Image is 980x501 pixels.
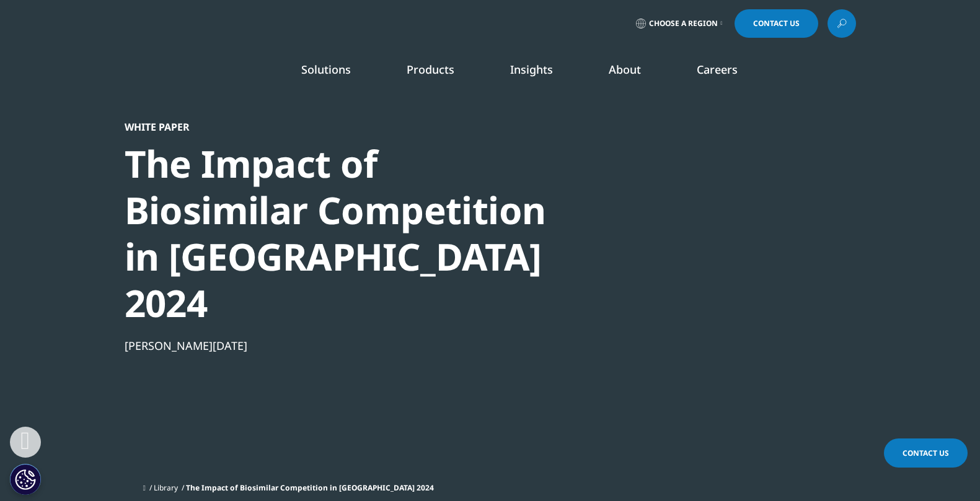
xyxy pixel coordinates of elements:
[735,9,818,38] a: Contact Us
[884,438,968,468] a: Contact Us
[649,19,718,28] span: Choose a Region
[229,43,856,102] nav: Primary
[609,62,641,77] a: About
[753,20,800,27] span: Contact Us
[125,141,550,326] div: The Impact of Biosimilar Competition in [GEOGRAPHIC_DATA] 2024
[510,62,553,77] a: Insights
[154,482,178,493] a: Library
[301,62,351,77] a: Solutions
[186,482,434,493] span: The Impact of Biosimilar Competition in [GEOGRAPHIC_DATA] 2024
[903,448,949,458] span: Contact Us
[125,121,550,133] div: White Paper
[697,62,738,77] a: Careers
[407,62,454,77] a: Products
[10,464,41,495] button: Cookie 设置
[125,338,550,353] div: [PERSON_NAME][DATE]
